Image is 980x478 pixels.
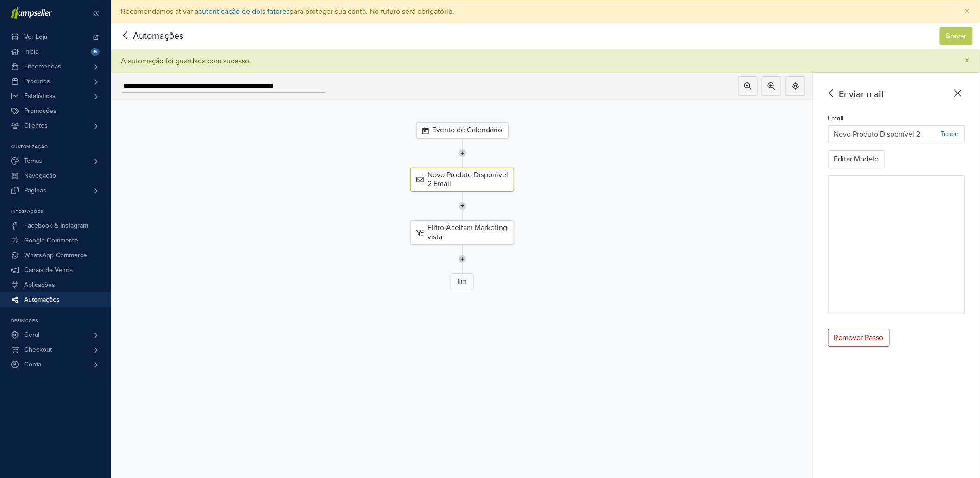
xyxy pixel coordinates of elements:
[410,168,514,192] div: Novo Produto Disponível 2 Email
[24,59,61,74] span: Encomendas
[834,129,921,140] p: Novo Produto Disponível 2
[121,56,251,66] div: A automação foi guardada com sucesso.
[24,154,42,168] span: Temas
[416,122,509,139] div: Evento de Calendário
[24,104,57,118] span: Promoções
[828,113,844,124] label: Email
[24,233,78,248] span: Google Commerce
[24,168,56,183] span: Navegação
[459,139,466,168] img: line-7960e5f4d2b50ad2986e.svg
[11,318,111,324] p: Definições
[11,209,111,215] p: Integrações
[24,30,47,44] span: Ver Loja
[410,220,514,244] div: Filtro Aceitam Marketing vista
[459,245,466,273] img: line-7960e5f4d2b50ad2986e.svg
[828,150,885,168] button: Editar Modelo
[119,29,169,43] span: Automações
[24,74,50,89] span: Produtos
[11,144,111,150] p: Customização
[24,183,46,198] span: Páginas
[198,7,289,16] a: autenticação de dois fatores
[965,54,970,68] span: ×
[824,87,965,101] div: Enviar mail
[24,248,87,263] span: WhatsApp Commerce
[451,273,474,290] div: fim
[24,218,88,233] span: Facebook & Instagram
[941,129,959,139] p: Trocar
[828,329,890,347] div: Remover Passo
[24,278,55,292] span: Aplicações
[24,342,52,357] span: Checkout
[24,44,39,59] span: Início
[24,292,60,307] span: Automações
[955,0,980,23] button: Close
[24,357,41,372] span: Conta
[829,176,965,314] iframe: Novo Produto Disponível 2
[24,263,73,278] span: Canais de Venda
[940,27,973,45] button: Gravar
[24,328,39,342] span: Geral
[24,89,56,104] span: Estatísticas
[965,5,970,18] span: ×
[24,118,48,133] span: Clientes
[91,48,100,56] span: 6
[459,192,466,220] img: line-7960e5f4d2b50ad2986e.svg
